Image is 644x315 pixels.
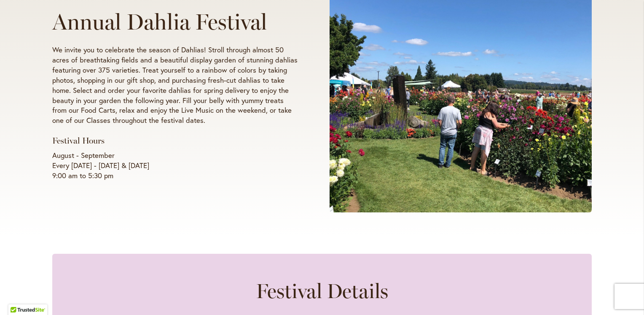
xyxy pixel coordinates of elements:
[78,279,566,303] h2: Festival Details
[52,45,298,126] p: We invite you to celebrate the season of Dahlias! Stroll through almost 50 acres of breathtaking ...
[52,9,298,35] h1: Annual Dahlia Festival
[52,150,298,181] p: August - September Every [DATE] - [DATE] & [DATE] 9:00 am to 5:30 pm
[52,136,298,146] h3: Festival Hours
